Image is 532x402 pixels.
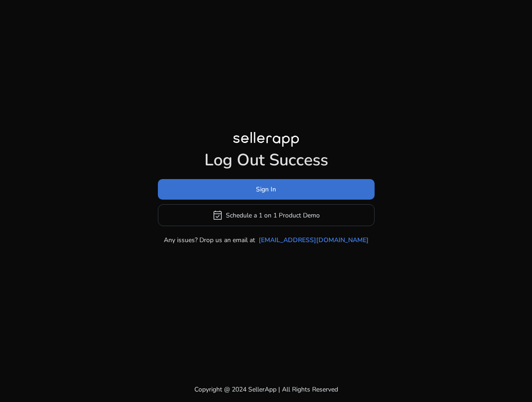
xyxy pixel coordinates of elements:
span: Sign In [256,185,276,194]
span: event_available [212,210,223,221]
p: Any issues? Drop us an email at [164,235,255,245]
button: Sign In [158,179,375,200]
button: event_availableSchedule a 1 on 1 Product Demo [158,204,375,226]
a: [EMAIL_ADDRESS][DOMAIN_NAME] [259,235,369,245]
h1: Log Out Success [158,150,375,170]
